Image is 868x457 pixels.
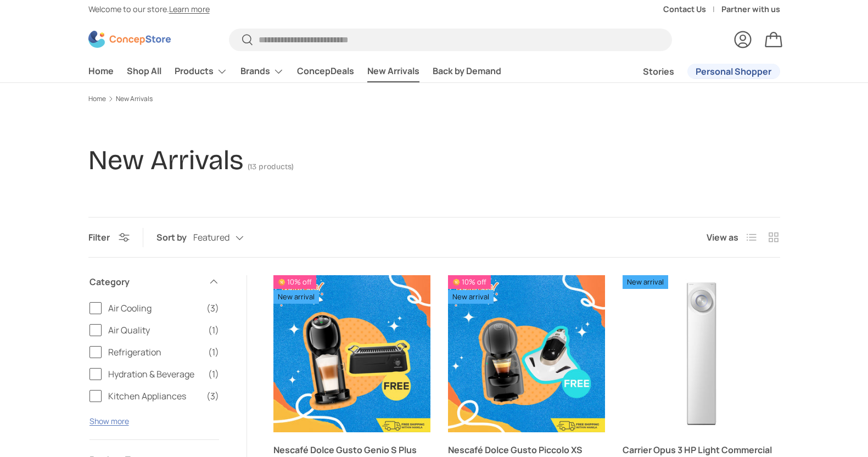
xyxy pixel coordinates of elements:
[206,389,219,403] span: (3)
[108,302,200,315] span: Air Cooling
[88,60,114,82] a: Home
[273,444,417,456] a: Nescafé Dolce Gusto Genio S Plus
[433,60,501,82] a: Back by Demand
[234,60,290,82] summary: Brands
[108,345,201,359] span: Refrigeration
[208,345,219,359] span: (1)
[687,64,780,79] a: Personal Shopper
[273,275,316,289] span: 10% off
[89,275,201,288] span: Category
[273,290,319,304] span: New arrival
[448,275,605,432] a: Nescafé Dolce Gusto Piccolo XS
[169,4,210,14] a: Learn more
[156,231,193,244] label: Sort by
[248,162,294,171] span: (13 products)
[88,144,243,176] h1: New Arrivals
[88,231,130,243] button: Filter
[696,67,771,76] span: Personal Shopper
[208,367,219,381] span: (1)
[108,324,201,337] span: Air Quality
[108,389,200,403] span: Kitchen Appliances
[707,231,738,244] span: View as
[89,416,129,426] button: Show more
[116,96,153,102] a: New Arrivals
[175,60,227,82] a: Products
[89,262,219,302] summary: Category
[643,61,674,82] a: Stories
[206,302,219,315] span: (3)
[168,60,234,82] summary: Products
[297,60,354,82] a: ConcepDeals
[623,275,668,289] span: New arrival
[273,275,430,432] a: Nescafé Dolce Gusto Genio S Plus
[367,60,419,82] a: New Arrivals
[240,60,284,82] a: Brands
[617,60,780,82] nav: Secondary
[448,290,494,304] span: New arrival
[663,3,721,15] a: Contact Us
[88,94,780,104] nav: Breadcrumbs
[193,232,229,243] span: Featured
[108,367,201,381] span: Hydration & Beverage
[208,324,219,337] span: (1)
[448,444,583,456] a: Nescafé Dolce Gusto Piccolo XS
[88,96,106,102] a: Home
[88,60,501,82] nav: Primary
[721,3,780,15] a: Partner with us
[127,60,161,82] a: Shop All
[88,231,110,243] span: Filter
[623,275,780,432] a: Carrier Opus 3 HP Light Commercial Air Conditioner
[88,31,171,48] img: ConcepStore
[193,228,266,248] button: Featured
[88,3,210,15] p: Welcome to our store.
[448,275,491,289] span: 10% off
